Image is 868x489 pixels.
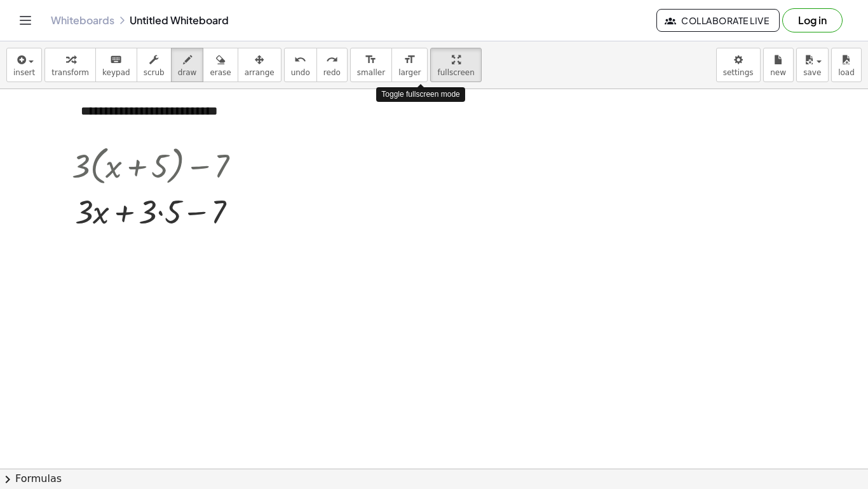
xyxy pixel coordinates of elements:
[294,52,306,67] i: undo
[831,48,862,82] button: load
[284,48,317,82] button: undoundo
[357,68,385,77] span: smaller
[723,68,754,77] span: settings
[171,48,204,82] button: draw
[656,9,780,32] button: Collaborate Live
[102,68,130,77] span: keypad
[238,48,281,82] button: arrange
[350,48,392,82] button: format_sizesmaller
[6,48,42,82] button: insert
[95,48,137,82] button: keyboardkeypad
[15,10,36,31] button: Toggle navigation
[178,68,197,77] span: draw
[716,48,761,82] button: settings
[782,8,843,32] button: Log in
[110,52,122,67] i: keyboard
[210,68,231,77] span: erase
[365,52,377,67] i: format_size
[437,68,474,77] span: fullscreen
[803,68,821,77] span: save
[376,87,465,102] div: Toggle fullscreen mode
[398,68,421,77] span: larger
[316,48,348,82] button: redoredo
[203,48,238,82] button: erase
[44,48,96,82] button: transform
[323,68,341,77] span: redo
[291,68,310,77] span: undo
[51,14,114,27] a: Whiteboards
[137,48,172,82] button: scrub
[391,48,428,82] button: format_sizelarger
[796,48,829,82] button: save
[763,48,794,82] button: new
[326,52,338,67] i: redo
[770,68,786,77] span: new
[403,52,416,67] i: format_size
[838,68,855,77] span: load
[13,68,35,77] span: insert
[430,48,481,82] button: fullscreen
[245,68,275,77] span: arrange
[144,68,165,77] span: scrub
[51,68,89,77] span: transform
[667,15,769,26] span: Collaborate Live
